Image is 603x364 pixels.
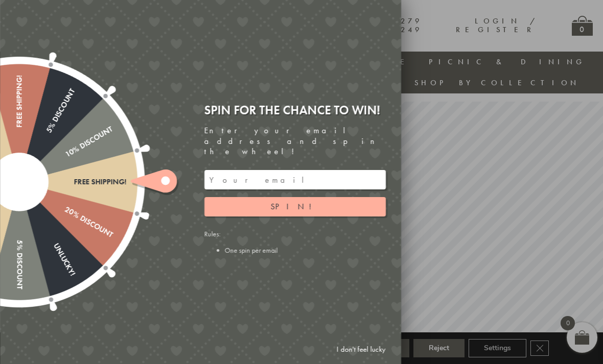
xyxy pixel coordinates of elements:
[204,170,386,189] input: Your email
[17,125,114,186] div: 10% Discount
[15,75,24,182] div: Free shipping!
[15,180,77,277] div: Unlucky!
[204,197,386,216] button: Spin!
[15,87,77,184] div: 5% Discount
[204,229,386,255] div: Rules:
[204,126,386,157] div: Enter your email address and spin the wheel!
[332,340,391,359] a: I don't feel lucky
[225,246,386,255] li: One spin per email
[271,201,319,212] span: Spin!
[19,178,127,186] div: Free shipping!
[204,102,386,118] div: Spin for the chance to win!
[15,182,24,289] div: 5% Discount
[17,178,114,239] div: 20% Discount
